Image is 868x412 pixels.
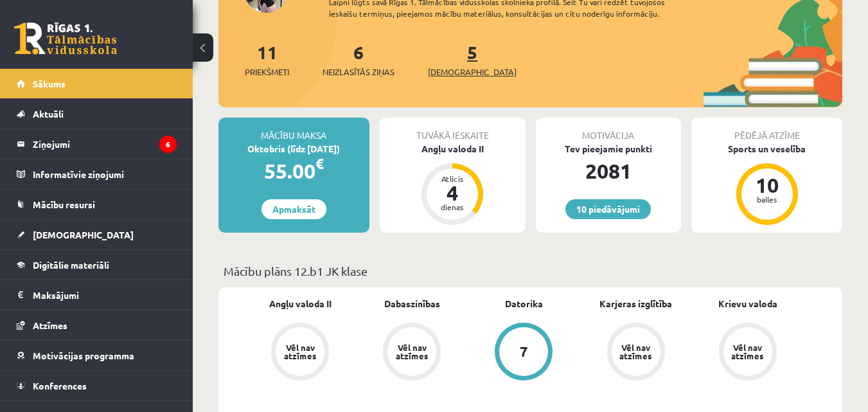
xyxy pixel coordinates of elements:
div: Pēdējā atzīme [691,118,842,142]
div: Angļu valoda II [380,142,526,156]
span: [DEMOGRAPHIC_DATA] [33,229,134,240]
span: Aktuāli [33,108,64,120]
a: Vēl nav atzīmes [244,323,356,383]
div: Vēl nav atzīmes [394,343,430,360]
div: Tuvākā ieskaite [380,118,526,142]
span: Digitālie materiāli [33,259,109,271]
span: Priekšmeti [245,66,289,78]
span: Neizlasītās ziņas [323,66,394,78]
legend: Informatīvie ziņojumi [33,159,177,189]
a: Maksājumi [17,280,177,310]
a: 6Neizlasītās ziņas [323,40,394,78]
a: Angļu valoda II Atlicis 4 dienas [380,142,526,227]
a: Vēl nav atzīmes [580,323,692,383]
p: Mācību plāns 12.b1 JK klase [224,262,837,280]
span: [DEMOGRAPHIC_DATA] [428,66,517,78]
span: € [315,154,324,173]
a: 10 piedāvājumi [565,199,651,219]
a: Apmaksāt [261,199,326,219]
div: Oktobris (līdz [DATE]) [218,142,369,156]
div: 4 [433,183,472,203]
a: Atzīmes [17,310,177,340]
legend: Ziņojumi [33,129,177,159]
span: Sākums [33,78,66,89]
i: 6 [159,136,177,153]
div: 55.00 [218,156,369,186]
a: Vēl nav atzīmes [692,323,804,383]
a: 7 [468,323,580,383]
a: Motivācijas programma [17,341,177,370]
div: Vēl nav atzīmes [730,343,766,360]
div: Mācību maksa [218,118,369,142]
a: Datorika [505,297,543,310]
span: Atzīmes [33,319,67,331]
a: Angļu valoda II [269,297,332,310]
div: 7 [520,345,528,359]
a: Aktuāli [17,99,177,129]
div: Atlicis [433,175,472,183]
div: Vēl nav atzīmes [282,343,318,360]
a: Digitālie materiāli [17,250,177,280]
a: Informatīvie ziņojumi [17,159,177,189]
a: Mācību resursi [17,190,177,219]
a: Rīgas 1. Tālmācības vidusskola [14,22,117,55]
span: Konferences [33,380,87,391]
div: Sports un veselība [691,142,842,156]
legend: Maksājumi [33,280,177,310]
div: Vēl nav atzīmes [618,343,654,360]
div: Motivācija [536,118,682,142]
a: Ziņojumi6 [17,129,177,159]
a: Vēl nav atzīmes [356,323,468,383]
a: 11Priekšmeti [245,40,289,78]
a: Dabaszinības [384,297,440,310]
a: 5[DEMOGRAPHIC_DATA] [428,40,517,78]
div: Tev pieejamie punkti [536,142,682,156]
span: Motivācijas programma [33,350,134,361]
a: Krievu valoda [718,297,777,310]
a: Konferences [17,371,177,400]
div: dienas [433,203,472,211]
div: balles [748,195,786,203]
div: 10 [748,175,786,195]
div: 2081 [536,156,682,186]
span: Mācību resursi [33,199,95,210]
a: [DEMOGRAPHIC_DATA] [17,220,177,249]
a: Sākums [17,69,177,98]
a: Karjeras izglītība [599,297,672,310]
a: Sports un veselība 10 balles [691,142,842,227]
